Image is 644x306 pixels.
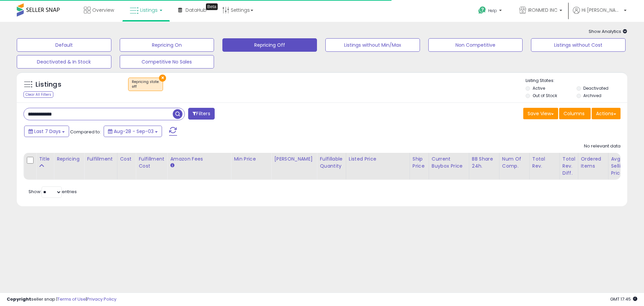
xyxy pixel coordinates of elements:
span: Aug-28 - Sep-03 [114,128,154,135]
button: Actions [592,108,621,119]
div: Min Price [234,156,268,163]
a: Terms of Use [57,296,86,302]
span: Repricing state : [132,79,159,89]
button: Columns [559,108,591,119]
strong: Copyright [7,296,31,302]
h5: Listings [36,80,61,89]
button: Deactivated & In Stock [17,55,111,69]
span: Columns [563,110,585,117]
button: Default [17,38,111,52]
div: No relevant data [584,143,621,149]
label: Active [533,85,545,91]
span: 2025-09-11 17:45 GMT [610,296,637,302]
div: BB Share 24h. [472,156,496,170]
div: Listed Price [349,156,407,163]
small: Amazon Fees. [170,163,174,169]
label: Out of Stock [533,93,557,98]
div: [PERSON_NAME] [274,156,314,163]
div: Ordered Items [581,156,605,170]
button: Non Competitive [428,38,523,52]
button: Repricing On [120,38,214,52]
span: Help [488,8,497,13]
div: Avg Selling Price [611,156,636,177]
button: Listings without Cost [531,38,626,52]
span: DataHub [185,7,207,13]
div: Title [39,156,51,163]
button: × [159,75,166,82]
div: Total Rev. [532,156,557,170]
div: Total Rev. Diff. [562,156,575,177]
button: Filters [188,108,214,120]
div: Fulfillment [87,156,114,163]
span: Last 7 Days [34,128,61,135]
span: Show Analytics [589,28,627,35]
button: Last 7 Days [24,126,69,137]
a: Privacy Policy [87,296,116,302]
button: Competitive No Sales [120,55,214,69]
p: Listing States: [526,78,627,84]
button: Aug-28 - Sep-03 [104,126,162,137]
div: Fulfillment Cost [139,156,164,170]
button: Save View [523,108,558,119]
label: Deactivated [583,85,608,91]
i: Get Help [478,6,486,14]
div: Amazon Fees [170,156,228,163]
div: seller snap | | [7,296,116,303]
span: IRONMED INC [528,7,557,13]
span: Hi [PERSON_NAME] [582,7,622,13]
button: Repricing Off [222,38,317,52]
div: Ship Price [413,156,426,170]
div: Clear All Filters [23,91,53,98]
div: Current Buybox Price [432,156,466,170]
span: Compared to: [70,129,101,135]
div: Fulfillable Quantity [320,156,343,170]
span: Show: entries [29,188,77,195]
div: off [132,84,159,89]
div: Tooltip anchor [206,3,218,10]
div: Repricing [57,156,81,163]
a: Help [473,1,508,22]
span: Listings [140,7,158,13]
button: Listings without Min/Max [325,38,420,52]
label: Archived [583,93,601,98]
a: Hi [PERSON_NAME] [573,7,627,22]
div: Cost [120,156,133,163]
div: Num of Comp. [502,156,527,170]
span: Overview [92,7,114,13]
